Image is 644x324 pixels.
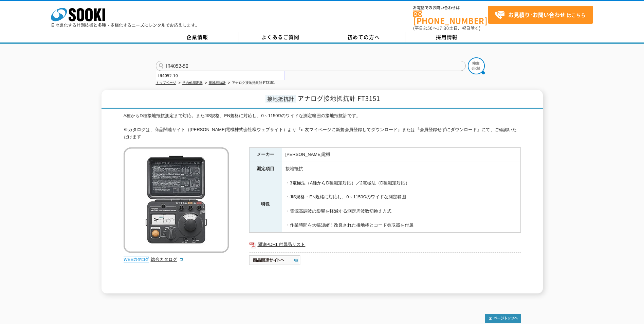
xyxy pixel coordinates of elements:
div: A種からD種接地抵抗測定まで対応。またJIS規格、EN規格に対応し、0～1150Ωのワイドな測定範囲の接地抵抗計です。 ※カタログは、商品関連サイト（[PERSON_NAME]電機株式会社様ウェ... [124,112,521,141]
img: btn_search.png [468,57,485,74]
span: 接地抵抗計 [265,95,296,103]
a: 初めての方へ [322,32,405,42]
a: その他測定器 [182,81,203,85]
a: [PHONE_NUMBER] [413,11,488,24]
span: はこちら [495,10,586,20]
td: [PERSON_NAME]電機 [282,148,520,162]
span: 初めての方へ [347,33,380,41]
th: メーカー [249,148,282,162]
strong: お見積り･お問い合わせ [508,11,565,19]
span: 8:50 [423,25,433,31]
a: 採用情報 [405,32,489,42]
input: 商品名、型式、NETIS番号を入力してください [156,61,466,71]
img: トップページへ [485,314,521,323]
td: ・3電極法（A種からD種測定対応）／2電極法（D種測定対応） ・JIS規格・EN規格に対応し、0～1150Ωのワイドな測定範囲 ・電源高調波の影響を軽減する測定周波数切換え方式 ・作業時間を大幅... [282,176,520,233]
img: アナログ接地抵抗計 FT3151 [124,147,229,253]
div: IR4052-10 [156,71,284,80]
li: アナログ接地抵抗計 FT3151 [227,79,275,87]
span: お電話でのお問い合わせは [413,6,488,10]
img: 商品関連サイトへ [249,255,301,266]
img: webカタログ [124,256,149,263]
span: (平日 ～ 土日、祝日除く) [413,25,480,31]
a: 関連PDF1 付属品リスト [249,240,521,249]
a: 総合カタログ [151,257,184,262]
a: トップページ [156,81,176,85]
span: 17:30 [437,25,449,31]
span: アナログ接地抵抗計 FT3151 [298,94,380,103]
th: 測定項目 [249,162,282,176]
a: 接地抵抗計 [209,81,226,85]
p: 日々進化する計測技術と多種・多様化するニーズにレンタルでお応えします。 [51,23,200,27]
td: 接地抵抗 [282,162,520,176]
a: 企業情報 [156,32,239,42]
th: 特長 [249,176,282,233]
a: お見積り･お問い合わせはこちら [488,6,593,24]
a: よくあるご質問 [239,32,322,42]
